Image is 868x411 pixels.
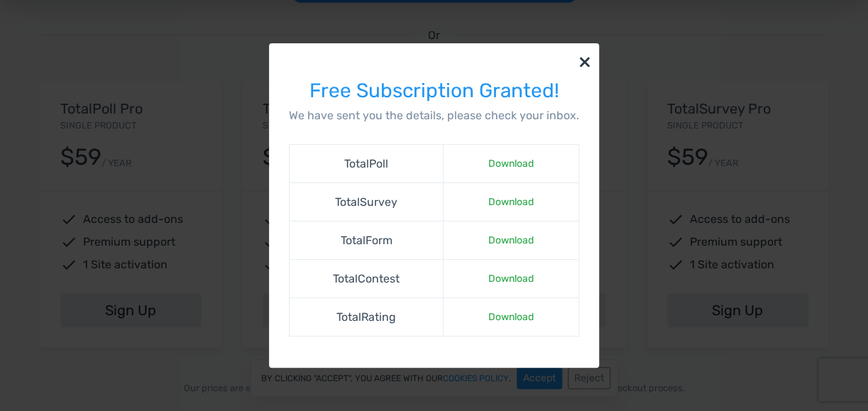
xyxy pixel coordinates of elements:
[290,145,444,183] td: TotalPoll
[571,43,599,79] button: ×
[483,268,539,289] a: Download
[290,221,444,260] td: TotalForm
[289,80,579,102] h3: Free Subscription Granted!
[483,307,539,327] a: Download
[289,107,579,124] p: We have sent you the details, please check your inbox.
[290,298,444,336] td: TotalRating
[483,230,539,251] a: Download
[483,153,539,174] a: Download
[483,192,539,212] a: Download
[290,183,444,221] td: TotalSurvey
[290,260,444,298] td: TotalContest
